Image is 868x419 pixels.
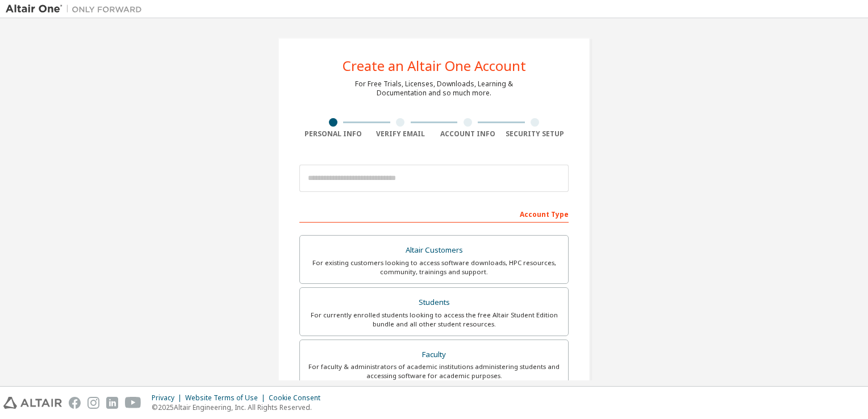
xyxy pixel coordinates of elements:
[6,3,148,15] img: Altair One
[367,129,435,139] div: Verify Email
[269,393,327,403] div: Cookie Consent
[125,397,141,409] img: youtube.svg
[307,347,561,363] div: Faculty
[343,59,526,73] div: Create an Altair One Account
[106,397,118,409] img: linkedin.svg
[299,129,367,139] div: Personal Info
[69,397,81,409] img: facebook.svg
[307,295,561,311] div: Students
[3,397,62,409] img: altair_logo.svg
[502,129,569,139] div: Security Setup
[355,79,513,98] div: For Free Trials, Licenses, Downloads, Learning & Documentation and so much more.
[152,403,327,412] p: © 2025 Altair Engineering, Inc. All Rights Reserved.
[434,129,502,139] div: Account Info
[185,393,269,403] div: Website Terms of Use
[307,258,561,276] div: For existing customers looking to access software downloads, HPC resources, community, trainings ...
[152,393,185,403] div: Privacy
[307,362,561,380] div: For faculty & administrators of academic institutions administering students and accessing softwa...
[299,204,569,223] div: Account Type
[87,397,99,409] img: instagram.svg
[307,242,561,258] div: Altair Customers
[307,311,561,329] div: For currently enrolled students looking to access the free Altair Student Edition bundle and all ...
